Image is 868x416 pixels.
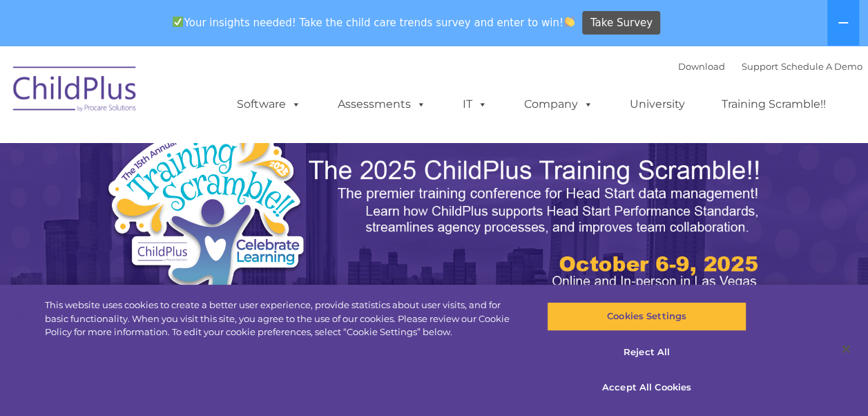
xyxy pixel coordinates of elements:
[547,373,746,402] button: Accept All Cookies
[6,57,144,126] img: ChildPlus by Procare Solutions
[831,334,861,364] button: Close
[582,11,660,35] a: Take Survey
[192,148,251,158] span: Phone number
[616,91,699,118] a: University
[510,91,607,118] a: Company
[678,61,725,72] a: Download
[708,91,840,118] a: Training Scramble!!
[678,61,862,72] font: |
[564,17,575,27] img: 👏
[192,91,234,102] span: Last name
[781,61,862,72] a: Schedule A Demo
[547,302,746,331] button: Cookies Settings
[45,299,521,339] div: This website uses cookies to create a better user experience, provide statistics about user visit...
[742,61,778,72] a: Support
[324,91,440,118] a: Assessments
[590,11,653,35] span: Take Survey
[167,9,581,36] span: Your insights needed! Take the child care trends survey and enter to win!
[449,91,501,118] a: IT
[223,91,315,118] a: Software
[547,338,746,367] button: Reject All
[173,17,183,27] img: ✅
